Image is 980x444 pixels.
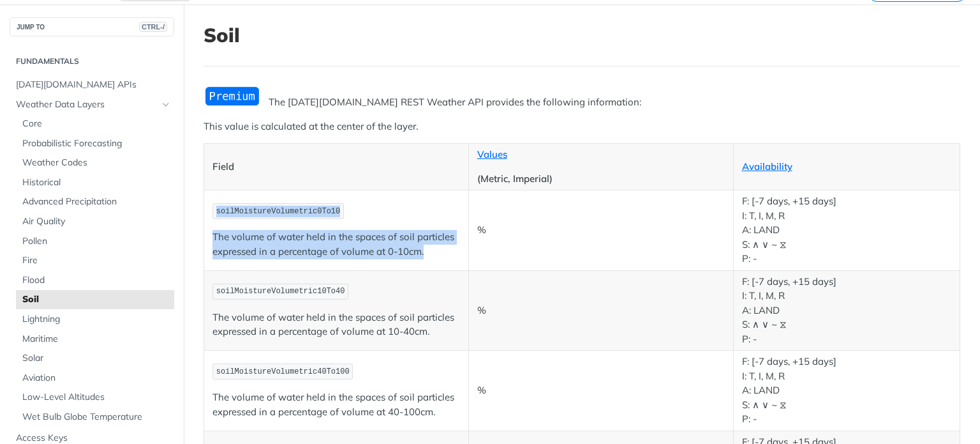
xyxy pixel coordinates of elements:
[477,223,725,238] p: %
[16,212,174,231] a: Air Quality
[742,160,792,172] a: Availability
[204,95,960,110] p: The [DATE][DOMAIN_NAME] REST Weather API provides the following information:
[22,293,171,306] span: Soil
[22,313,171,326] span: Lightning
[16,98,158,111] span: Weather Data Layers
[16,349,174,368] a: Solar
[16,388,174,407] a: Low-Level Altitudes
[212,390,460,419] p: The volume of water held in the spaces of soil particles expressed in a percentage of volume at 4...
[16,310,174,329] a: Lightning
[16,114,174,134] a: Core
[10,75,174,95] a: [DATE][DOMAIN_NAME] APIs
[16,251,174,270] a: Fire
[22,372,171,385] span: Aviation
[204,119,960,134] p: This value is calculated at the center of the layer.
[22,274,171,287] span: Flood
[10,95,174,114] a: Weather Data LayersHide subpages for Weather Data Layers
[22,333,171,346] span: Maritime
[477,148,507,160] a: Values
[216,207,340,216] span: soilMoistureVolumetric0To10
[22,215,171,228] span: Air Quality
[139,22,167,32] span: CTRL-/
[216,367,350,376] span: soilMoistureVolumetric40To100
[16,330,174,349] a: Maritime
[742,275,952,347] p: F: [-7 days, +15 days] I: T, I, M, R A: LAND S: ∧ ∨ ~ ⧖ P: -
[742,194,952,266] p: F: [-7 days, +15 days] I: T, I, M, R A: LAND S: ∧ ∨ ~ ⧖ P: -
[22,137,171,150] span: Probabilistic Forecasting
[16,232,174,251] a: Pollen
[10,56,174,67] h2: Fundamentals
[22,391,171,404] span: Low-Level Altitudes
[22,254,171,267] span: Fire
[22,352,171,365] span: Solar
[204,24,960,47] h1: Soil
[212,230,460,259] p: The volume of water held in the spaces of soil particles expressed in a percentage of volume at 0...
[16,192,174,211] a: Advanced Precipitation
[22,195,171,208] span: Advanced Precipitation
[16,271,174,290] a: Flood
[212,310,460,339] p: The volume of water held in the spaces of soil particles expressed in a percentage of volume at 1...
[16,79,171,91] span: [DATE][DOMAIN_NAME] APIs
[742,355,952,427] p: F: [-7 days, +15 days] I: T, I, M, R A: LAND S: ∧ ∨ ~ ⧖ P: -
[16,173,174,192] a: Historical
[477,172,725,187] p: (Metric, Imperial)
[22,235,171,248] span: Pollen
[212,160,460,174] p: Field
[216,287,345,296] span: soilMoistureVolumetric10To40
[16,369,174,388] a: Aviation
[22,118,171,130] span: Core
[16,408,174,427] a: Wet Bulb Globe Temperature
[10,17,174,36] button: JUMP TOCTRL-/
[22,411,171,424] span: Wet Bulb Globe Temperature
[22,176,171,189] span: Historical
[16,153,174,172] a: Weather Codes
[16,290,174,309] a: Soil
[477,303,725,318] p: %
[16,134,174,153] a: Probabilistic Forecasting
[22,157,171,169] span: Weather Codes
[477,383,725,398] p: %
[161,100,171,110] button: Hide subpages for Weather Data Layers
